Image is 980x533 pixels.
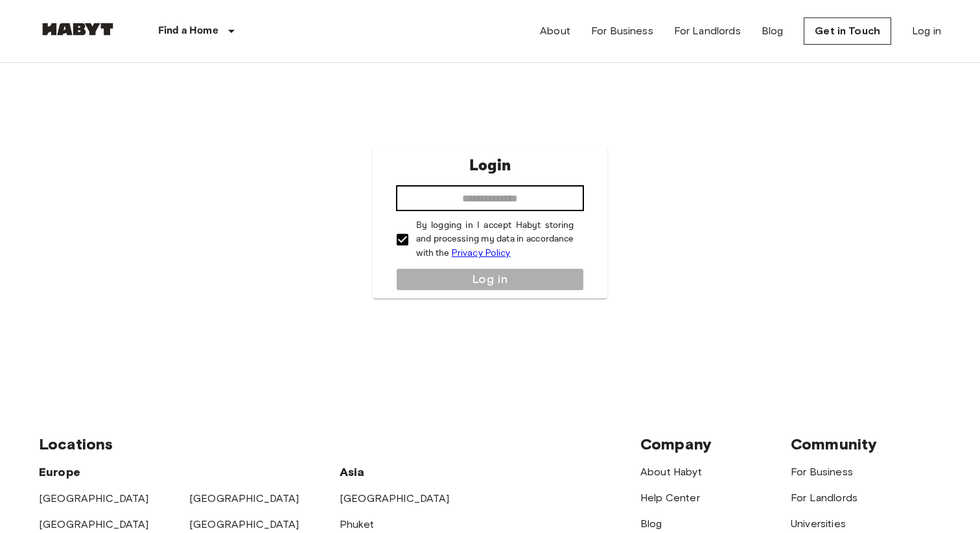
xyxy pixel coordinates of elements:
[39,465,80,479] span: Europe
[340,492,450,505] a: [GEOGRAPHIC_DATA]
[791,466,853,478] a: For Business
[591,23,653,39] a: For Business
[912,23,941,39] a: Log in
[39,435,113,453] span: Locations
[791,517,846,530] a: Universities
[540,23,570,39] a: About
[158,23,218,39] p: Find a Home
[791,435,877,453] span: Community
[189,518,299,530] a: [GEOGRAPHIC_DATA]
[416,219,574,260] p: By logging in I accept Habyt storing and processing my data in accordance with the
[640,517,662,530] a: Blog
[640,466,702,478] a: About Habyt
[39,492,149,505] a: [GEOGRAPHIC_DATA]
[640,435,712,453] span: Company
[340,465,365,479] span: Asia
[469,154,511,177] p: Login
[340,518,374,530] a: Phuket
[39,518,149,530] a: [GEOGRAPHIC_DATA]
[791,492,857,504] a: For Landlords
[452,247,511,258] a: Privacy Policy
[39,23,117,36] img: Habyt
[640,492,700,504] a: Help Center
[804,17,891,45] a: Get in Touch
[674,23,741,39] a: For Landlords
[189,492,299,505] a: [GEOGRAPHIC_DATA]
[762,23,784,39] a: Blog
